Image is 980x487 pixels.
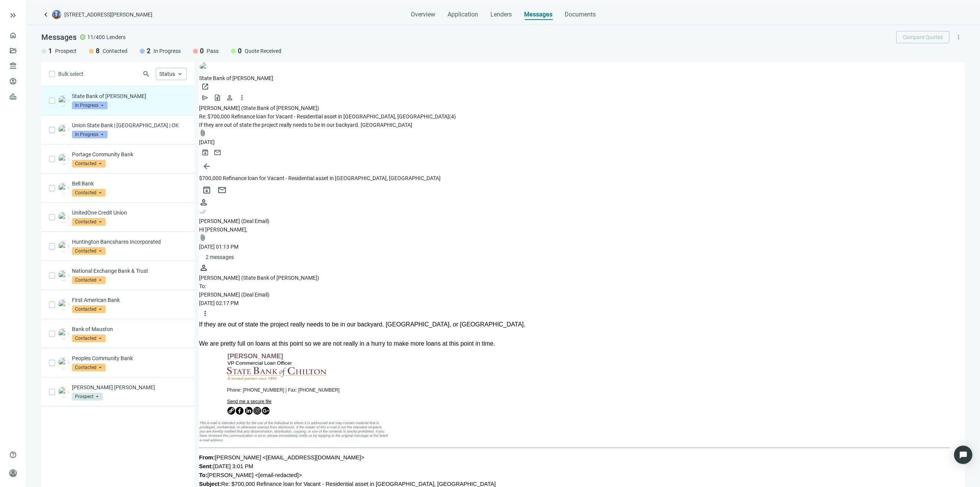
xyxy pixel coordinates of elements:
button: Compare Quotes [896,31,949,43]
span: [STREET_ADDRESS][PERSON_NAME] [64,11,152,18]
a: open_in_new [199,82,211,91]
img: bbd216d4-dc44-4453-b79c-633d9549a893 [58,212,69,223]
span: Contacted [72,364,106,371]
div: [DATE] 01:13 PM [199,243,965,251]
span: attach_file [199,234,207,241]
span: Contacted [72,247,106,255]
span: Messages [524,11,552,18]
button: person [224,92,236,104]
span: Lenders [490,11,512,18]
span: person [226,94,234,102]
img: 1b953f7f-4bbe-4084-af76-945163ccd5b7.png [58,387,69,397]
span: Contacted [72,335,106,342]
span: Quote Received [245,47,281,55]
span: Overview [411,11,435,18]
span: Pass [207,47,219,55]
img: cfb1c661-fc3c-4949-8f78-3e688ae39643 [58,95,69,106]
p: Portage Community Bank [72,151,187,158]
span: person [9,469,17,477]
span: Messages [41,33,77,42]
img: 0044d8e7-9795-4d47-a328-5abcd6174d93 [58,299,69,310]
p: Bell Bank [72,180,187,187]
span: archive [202,185,211,195]
span: 0 [238,46,242,56]
span: Contacted [72,218,106,226]
span: ( 4 ) [449,113,456,120]
div: To: [199,282,965,299]
button: 2 messages [199,251,240,263]
span: keyboard_arrow_up [176,71,183,77]
button: more_vert [952,31,965,43]
span: send [201,94,209,102]
button: send [199,92,211,104]
span: mail [214,149,221,156]
span: Prospect [55,47,77,55]
button: more_vert [199,307,211,320]
img: 983f51b1-ae18-40f7-a23a-daff77e505a0 [58,328,69,339]
span: If they are out of state the project really needs to be in our backyard. [GEOGRAPHIC_DATA] [199,122,412,128]
button: archive [199,182,214,198]
span: open_in_new [201,83,209,90]
span: In Progress [72,102,108,109]
span: [PERSON_NAME] (State Bank of [PERSON_NAME]) [199,105,319,111]
p: First American Bank [72,296,187,304]
button: arrow_back [199,159,214,174]
button: archive [199,146,211,159]
span: Contacted [72,305,106,313]
div: [DATE] [199,138,965,146]
button: more_vert [236,92,248,104]
span: 0 [200,46,204,56]
span: Re: $700,000 Refinance loan for Vacant - Residential asset in [GEOGRAPHIC_DATA], [GEOGRAPHIC_DATA] [199,113,449,120]
span: 11/400 [87,33,105,41]
div: $700,000 Refinance loan for Vacant - Residential asset in [GEOGRAPHIC_DATA], [GEOGRAPHIC_DATA] [199,174,965,182]
span: archive [201,149,209,156]
div: [PERSON_NAME] (State Bank of [PERSON_NAME]) [199,274,965,282]
p: Peoples Community Bank [72,354,187,362]
span: mail [217,185,227,195]
div: [PERSON_NAME] (Deal Email) [199,217,965,225]
a: keyboard_arrow_left [41,10,51,19]
span: arrow_back [202,162,211,171]
p: UnitedOne Credit Union [72,209,187,216]
div: [DATE] 02:17 PM [199,299,965,307]
span: more_vert [201,310,209,317]
span: keyboard_double_arrow_right [8,11,18,20]
span: 1 [48,46,52,56]
button: mail [211,146,224,159]
span: person [199,263,208,272]
span: more_vert [955,34,962,41]
p: National Exchange Bank & Trust [72,267,187,275]
p: State Bank of [PERSON_NAME] [72,92,187,100]
span: search [142,70,150,78]
span: account_balance [9,62,15,70]
img: deal-logo [52,10,61,19]
span: Contacted [72,160,106,167]
span: Contacted [103,47,127,55]
span: Contacted [72,189,106,197]
span: request_quote [214,94,221,102]
img: 35148349-a0be-42e3-920c-7564d5edc040 [58,183,69,193]
span: 2 [147,46,150,56]
span: attach_file [199,129,207,137]
span: more_vert [238,94,246,102]
span: In Progress [154,47,181,55]
img: 0894a070-61d7-4484-96c4-c8b9c131e73c [58,154,69,164]
img: 2e418677-6b17-478e-a85c-b1c3a63c9a06 [58,357,69,368]
span: done_all [199,208,207,216]
p: [PERSON_NAME] [PERSON_NAME] [72,384,187,391]
img: 477375ba-b1ba-4f50-8e2e-e237ef1d3a9d.png [58,125,69,135]
div: Hi [PERSON_NAME], [199,225,965,234]
span: Bulk select [58,70,83,78]
span: 8 [96,46,100,56]
span: 2 messages [206,254,234,260]
span: Documents [565,11,596,18]
p: Bank of Mauston [72,325,187,333]
span: [PERSON_NAME] (Deal Email) [199,292,269,298]
p: Union State Bank | [GEOGRAPHIC_DATA] | OK [72,121,187,129]
span: Status [159,71,175,77]
span: check_circle [80,34,86,40]
span: In Progress [72,131,108,138]
button: request_quote [211,92,224,104]
div: State Bank of [PERSON_NAME] [199,74,965,82]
